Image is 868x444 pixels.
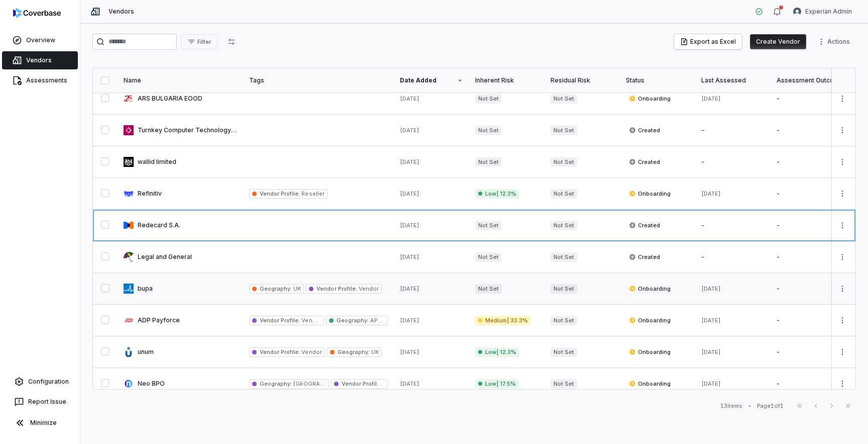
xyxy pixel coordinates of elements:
span: [DATE] [400,348,419,356]
span: Onboarding [629,380,671,388]
span: Vendor Profile : [260,190,300,197]
span: Vendor Profile : [260,317,300,324]
span: Reseller [300,190,324,197]
span: [DATE] [400,253,419,260]
div: Date Added [400,76,463,84]
td: - [771,83,846,115]
td: - [695,115,771,146]
span: Created [629,126,660,134]
span: Not Set [551,94,577,104]
span: [DATE] [400,222,419,229]
span: [DATE] [400,285,419,292]
td: - [771,146,846,178]
div: • [748,402,751,409]
span: Geography : [338,348,370,356]
span: [DATE] [400,190,419,197]
button: Report Issue [4,393,76,411]
span: Vendor Profile : [260,348,300,356]
span: [DATE] [701,380,721,387]
span: Not Set [551,347,577,357]
span: Low | 12.3% [475,347,519,357]
button: More actions [834,154,850,169]
button: Experian Admin avatarExperian Admin [787,4,858,19]
span: UK [292,285,301,292]
button: More actions [834,123,850,138]
span: Not Set [551,252,577,262]
span: Onboarding [629,285,671,293]
span: [DATE] [701,190,721,197]
span: Not Set [475,157,502,167]
span: Onboarding [629,348,671,356]
div: Inherent Risk [475,76,538,84]
span: Not Set [551,221,577,230]
img: logo-D7KZi-bG.svg [13,8,61,18]
span: [DATE] [400,95,419,102]
td: - [771,368,846,400]
span: [DATE] [701,95,721,102]
span: Not Set [475,252,502,262]
span: Experian Admin [805,8,852,16]
div: Page 1 of 1 [757,402,784,410]
span: Not Set [551,316,577,325]
button: More actions [834,249,850,264]
span: [DATE] [400,158,419,165]
a: Configuration [4,373,76,391]
div: Last Assessed [701,76,765,84]
span: Not Set [551,157,577,167]
button: Filter [181,34,218,49]
a: Assessments [2,71,78,90]
span: Not Set [475,284,502,294]
span: Onboarding [629,95,671,103]
button: More actions [834,313,850,328]
span: UK [370,348,379,356]
span: [GEOGRAPHIC_DATA] [292,380,353,387]
button: More actions [814,34,856,49]
span: Not Set [475,94,502,104]
img: Experian Admin avatar [793,8,801,16]
span: Onboarding [629,190,671,198]
td: - [771,305,846,336]
div: Residual Risk [551,76,614,84]
span: Vendor Profile : [316,285,357,292]
button: More actions [834,281,850,296]
span: Not Set [551,126,577,135]
div: Assessment Outcome [777,76,840,84]
td: - [771,178,846,210]
span: Created [629,253,660,261]
span: [DATE] [400,317,419,324]
span: [DATE] [701,285,721,292]
span: Not Set [475,126,502,135]
td: - [695,241,771,273]
button: More actions [834,186,850,201]
button: More actions [834,91,850,106]
span: Vendor [357,285,379,292]
span: Vendor Profile : [342,380,382,387]
span: Not Set [551,189,577,199]
span: Not Set [551,284,577,294]
span: Vendors [108,8,134,16]
span: Vendor [300,348,321,356]
a: Overview [2,31,78,49]
span: Filter [197,38,211,46]
button: Create Vendor [750,34,806,49]
td: - [771,273,846,305]
span: Created [629,221,660,229]
span: [DATE] [400,127,419,134]
span: Onboarding [629,316,671,324]
td: - [771,210,846,241]
span: Low | 17.5% [475,379,519,389]
td: - [695,210,771,241]
span: Low | 12.3% [475,189,519,199]
td: - [771,115,846,146]
a: Vendors [2,51,78,69]
span: Vendor [300,317,321,324]
span: Created [629,158,660,166]
span: Geography : [260,380,292,387]
span: Not Set [551,379,577,389]
button: More actions [834,344,850,360]
div: Status [626,76,689,84]
span: APAC [369,317,385,324]
div: Tags [249,76,388,84]
button: Export as Excel [674,34,742,49]
td: - [771,241,846,273]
